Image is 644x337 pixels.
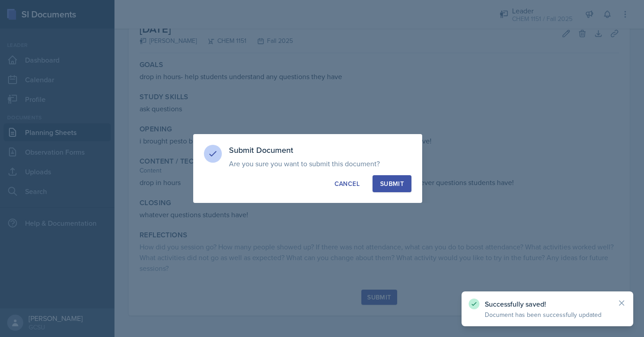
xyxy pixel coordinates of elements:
button: Submit [373,175,411,192]
div: Cancel [335,179,360,188]
p: Are you sure you want to submit this document? [229,159,411,168]
p: Document has been successfully updated [485,310,610,319]
div: Submit [380,179,404,188]
h3: Submit Document [229,145,411,156]
button: Cancel [327,175,367,192]
p: Successfully saved! [485,299,610,308]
